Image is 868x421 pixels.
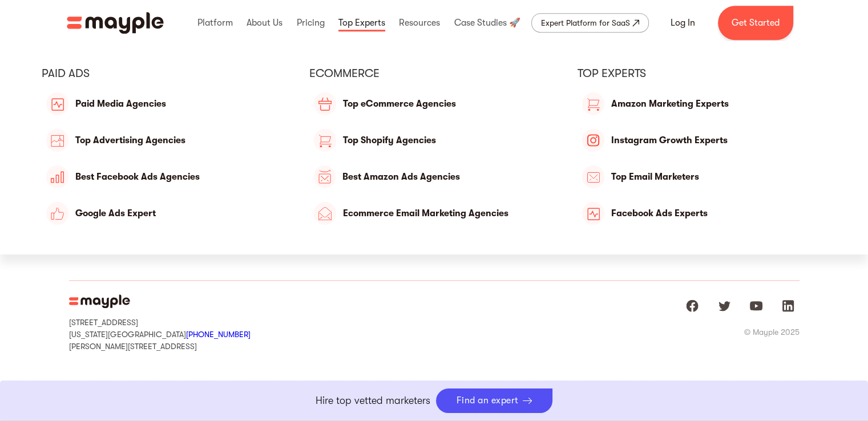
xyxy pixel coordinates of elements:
[67,12,164,34] a: home
[244,5,285,41] div: About Us
[531,13,649,33] a: Expert Platform for SaaS
[657,9,709,37] a: Log In
[744,326,800,338] div: © Mayple 2025
[541,16,630,30] div: Expert Platform for SaaS
[69,294,130,308] img: Mayple Logo
[777,294,800,317] a: Mayple at LinkedIn
[713,294,736,317] a: Mayple at Twitter
[195,5,236,41] div: Platform
[718,6,793,40] a: Get Started
[67,12,164,34] img: Mayple logo
[681,294,704,317] a: Mayple at Facebook
[336,5,388,41] div: Top Experts
[749,299,763,313] img: youtube logo
[578,66,827,81] div: Top Experts
[69,317,251,351] div: [STREET_ADDRESS] [US_STATE][GEOGRAPHIC_DATA] [PERSON_NAME][STREET_ADDRESS]
[396,5,443,41] div: Resources
[293,5,327,41] div: Pricing
[781,299,795,313] img: linkedIn
[745,294,768,317] a: Mayple at Youtube
[186,330,251,339] a: [PHONE_NUMBER]
[42,66,291,81] div: PAID ADS
[717,299,731,313] img: twitter logo
[309,66,559,81] div: eCommerce
[685,299,699,313] img: facebook logo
